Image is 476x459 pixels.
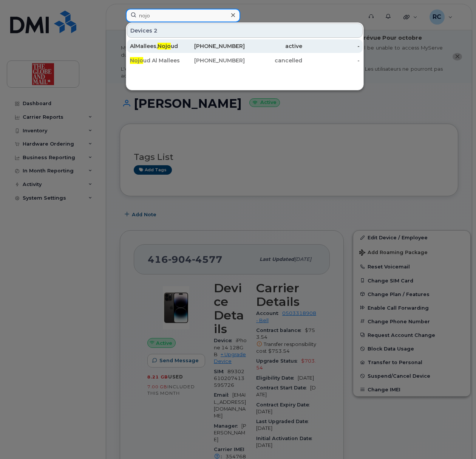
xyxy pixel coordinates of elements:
[302,57,360,64] div: -
[187,57,245,64] div: [PHONE_NUMBER]
[187,42,245,50] div: [PHONE_NUMBER]
[130,57,143,64] span: Nojo
[127,23,363,38] div: Devices
[130,57,187,64] div: ud Al Mallees
[245,42,302,50] div: active
[130,42,187,50] div: AlMallees, ud
[127,54,363,67] a: Nojoud Al Mallees[PHONE_NUMBER]cancelled-
[127,39,363,53] a: AlMallees,Nojoud[PHONE_NUMBER]active-
[154,27,158,34] span: 2
[245,57,302,64] div: cancelled
[158,43,171,50] span: Nojo
[302,42,360,50] div: -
